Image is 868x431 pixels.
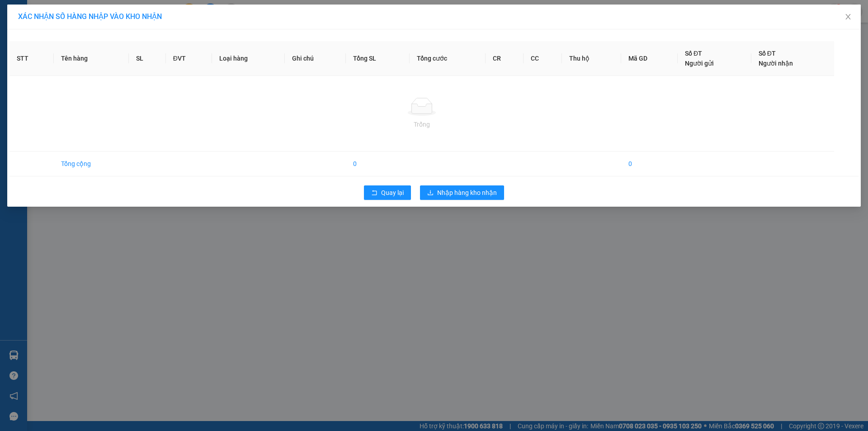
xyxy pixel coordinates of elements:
th: Tổng cước [410,41,486,76]
span: Quay lại [381,188,404,198]
td: Tổng cộng [54,152,129,176]
span: Số ĐT [759,50,776,57]
button: Close [835,5,861,30]
td: 0 [346,152,410,176]
div: Trống [17,119,827,129]
th: Ghi chú [285,41,346,76]
th: Mã GD [621,41,678,76]
button: rollbackQuay lại [364,185,411,200]
span: download [427,189,434,197]
span: Số ĐT [685,50,702,57]
span: Người gửi [685,60,714,67]
span: XÁC NHẬN SỐ HÀNG NHẬP VÀO KHO NHẬN [18,12,162,21]
span: rollback [371,189,377,197]
button: downloadNhập hàng kho nhận [420,185,504,200]
span: Người nhận [759,60,793,67]
th: ĐVT [166,41,212,76]
th: Thu hộ [562,41,621,76]
span: Nhập hàng kho nhận [437,188,497,198]
th: Tên hàng [54,41,129,76]
th: SL [129,41,165,76]
th: Loại hàng [212,41,285,76]
th: CR [486,41,524,76]
span: close [844,13,852,20]
th: CC [524,41,562,76]
th: Tổng SL [346,41,410,76]
td: 0 [621,152,678,176]
th: STT [9,41,54,76]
